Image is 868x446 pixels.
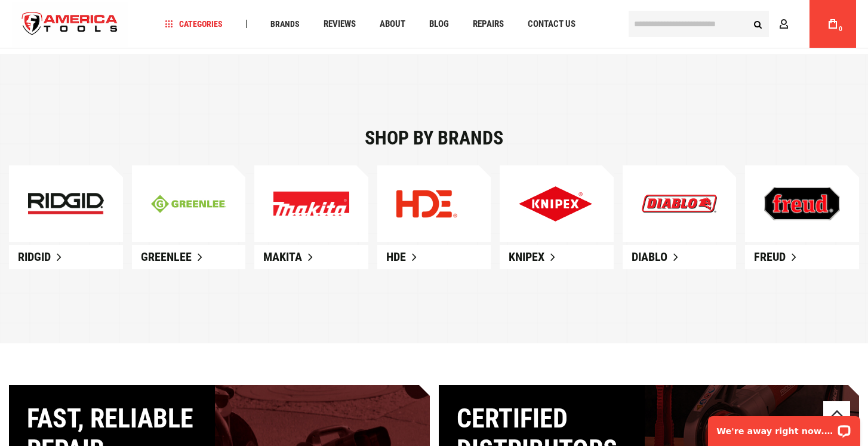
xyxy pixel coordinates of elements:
[424,16,454,32] a: Blog
[745,165,859,242] a: Explore Our New Products
[9,128,859,147] div: Shop by brands
[522,16,581,32] a: Contact Us
[151,195,227,213] img: greenline-mobile.jpg
[764,187,840,220] img: Explore Our New Products
[377,245,491,269] a: HDE
[265,16,305,32] a: Brands
[623,245,737,269] a: Diablo
[12,2,128,47] a: store logo
[500,245,614,269] a: Knipex
[745,245,859,269] a: Freud
[18,250,51,264] span: Ridgid
[754,250,786,264] span: Freud
[254,165,368,242] a: Explore Our New Products
[165,20,223,28] span: Categories
[839,26,842,32] span: 0
[519,186,592,222] img: Explore Our New Products
[500,165,614,242] a: Explore Our New Products
[380,20,405,29] span: About
[263,250,302,264] span: Makita
[160,16,228,32] a: Categories
[473,20,504,29] span: Repairs
[28,193,104,214] img: ridgid-mobile.jpg
[273,191,349,216] img: Explore Our New Products
[467,16,509,32] a: Repairs
[9,245,123,269] a: Ridgid
[746,13,769,35] button: Search
[141,250,192,264] span: Greenlee
[12,2,128,47] img: America Tools
[386,250,406,264] span: HDE
[700,408,868,446] iframe: LiveChat chat widget
[396,190,457,218] img: Explore Our New Products
[270,20,300,28] span: Brands
[132,245,246,269] a: Greenlee
[377,165,491,242] a: Explore Our New Products
[632,250,667,264] span: Diablo
[254,245,368,269] a: Makita
[318,16,361,32] a: Reviews
[623,165,737,242] a: Explore Our New Products
[528,20,575,29] span: Contact Us
[374,16,411,32] a: About
[509,250,544,264] span: Knipex
[324,20,356,29] span: Reviews
[429,20,449,29] span: Blog
[642,195,718,213] img: Explore Our New Products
